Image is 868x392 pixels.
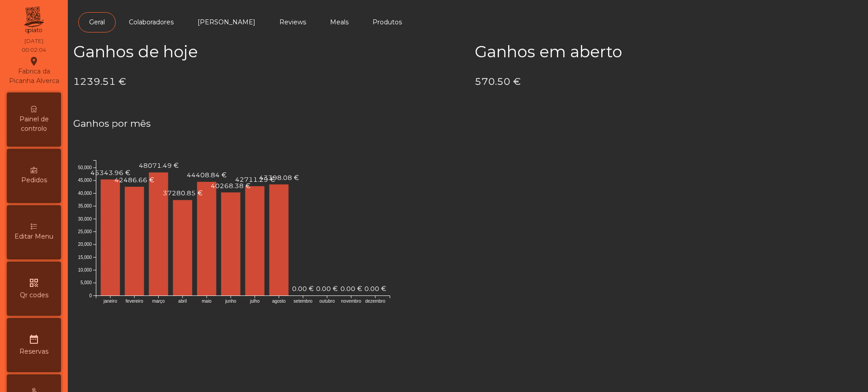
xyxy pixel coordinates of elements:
[78,267,92,272] text: 10,000
[319,12,359,32] a: Meals
[365,299,386,304] text: dezembro
[78,216,92,221] text: 30,000
[475,75,863,88] h4: 570.50 €
[78,255,92,260] text: 15,000
[269,12,317,32] a: Reviews
[187,171,226,179] text: 44408.84 €
[78,12,116,32] a: Geral
[235,175,275,184] text: 42711.29 €
[73,42,461,61] h2: Ganhos de hoje
[7,56,61,86] div: Fabrica da Picanha Alverca
[250,299,260,304] text: julho
[90,169,130,177] text: 45343.96 €
[341,299,362,304] text: novembro
[80,280,92,285] text: 5,000
[126,299,143,304] text: fevereiro
[139,161,179,170] text: 48071.49 €
[320,299,335,304] text: outubro
[78,242,92,247] text: 20,000
[293,299,312,304] text: setembro
[272,299,286,304] text: agosto
[22,46,46,54] div: 00:02:04
[20,291,48,300] span: Qr codes
[211,181,250,189] text: 40268.38 €
[259,174,299,182] text: 43398.08 €
[118,12,184,32] a: Colaboradores
[78,203,92,208] text: 35,000
[178,299,187,304] text: abril
[73,75,461,88] h4: 1239.51 €
[9,115,59,134] span: Painel de controlo
[316,285,338,293] text: 0.00 €
[19,347,48,356] span: Reservas
[89,293,92,298] text: 0
[78,178,92,183] text: 45,000
[225,299,236,304] text: junho
[28,277,39,288] i: qr_code
[23,5,45,36] img: qpiato
[114,176,154,184] text: 42486.66 €
[78,165,92,170] text: 50,000
[78,229,92,234] text: 25,000
[202,299,212,304] text: maio
[14,232,53,241] span: Editar Menu
[24,37,43,45] div: [DATE]
[362,12,413,32] a: Produtos
[21,175,47,185] span: Pedidos
[152,299,165,304] text: março
[187,12,266,32] a: [PERSON_NAME]
[73,117,863,130] h4: Ganhos por mês
[475,42,863,61] h2: Ganhos em aberto
[340,285,362,293] text: 0.00 €
[78,191,92,196] text: 40,000
[103,299,117,304] text: janeiro
[163,189,203,197] text: 37280.85 €
[364,285,386,293] text: 0.00 €
[292,285,314,293] text: 0.00 €
[28,56,39,67] i: location_on
[28,334,39,345] i: date_range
